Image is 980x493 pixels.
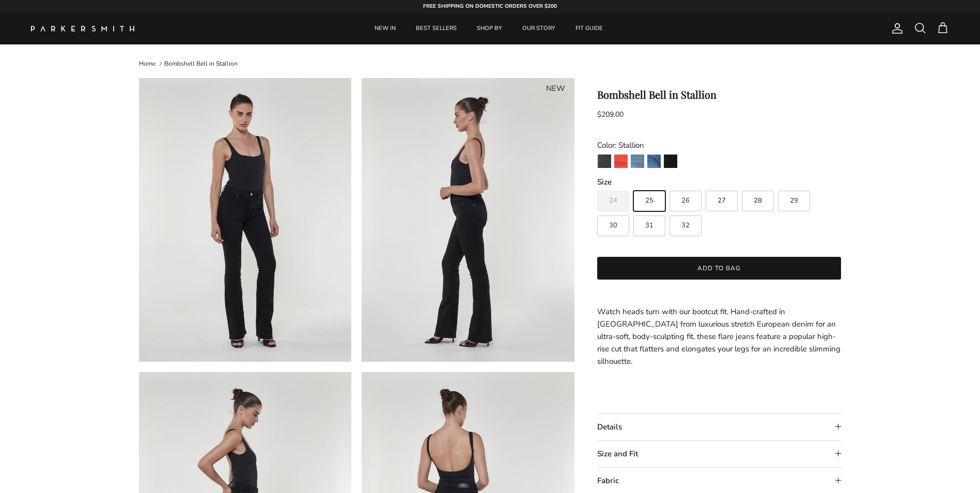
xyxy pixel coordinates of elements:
legend: Size [597,177,612,188]
img: Point Break [598,155,611,168]
a: SHOP BY [468,13,511,44]
a: Venice [647,154,661,172]
img: Parker Smith [31,26,134,32]
a: Laguna [630,154,645,172]
div: Color: Stallion [597,139,842,151]
img: Stallion [664,155,677,168]
span: 32 [681,222,690,229]
div: Primary [154,13,824,44]
span: $209.00 [597,110,624,119]
span: 28 [754,197,762,204]
a: FIT GUIDE [566,13,612,44]
span: 29 [790,197,798,204]
label: Sold out [597,191,629,211]
span: Watch heads turn with our bootcut fit. Hand-crafted in [GEOGRAPHIC_DATA] from luxurious stretch E... [597,306,841,366]
span: 27 [718,197,726,204]
summary: Size and Fit [597,441,842,467]
span: 25 [645,197,654,204]
nav: Breadcrumbs [139,59,842,68]
button: Add to bag [597,257,842,280]
a: Home [139,59,155,68]
img: Watermelon [614,155,628,168]
img: Venice [647,155,661,168]
img: Laguna [631,155,644,168]
a: BEST SELLERS [407,13,466,44]
a: NEW IN [365,13,405,44]
a: OUR STORY [513,13,565,44]
summary: Details [597,414,842,440]
a: Stallion [663,154,678,172]
span: 26 [681,197,690,204]
span: 24 [609,197,617,204]
h1: Bombshell Bell in Stallion [597,88,842,101]
a: Watermelon [614,154,628,172]
span: 30 [609,222,617,229]
a: Point Break [597,154,612,172]
span: 31 [645,222,654,229]
a: Account [887,22,904,35]
a: Bombshell Bell in Stallion [164,59,238,68]
strong: FREE SHIPPING ON DOMESTIC ORDERS OVER $200 [423,3,557,10]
